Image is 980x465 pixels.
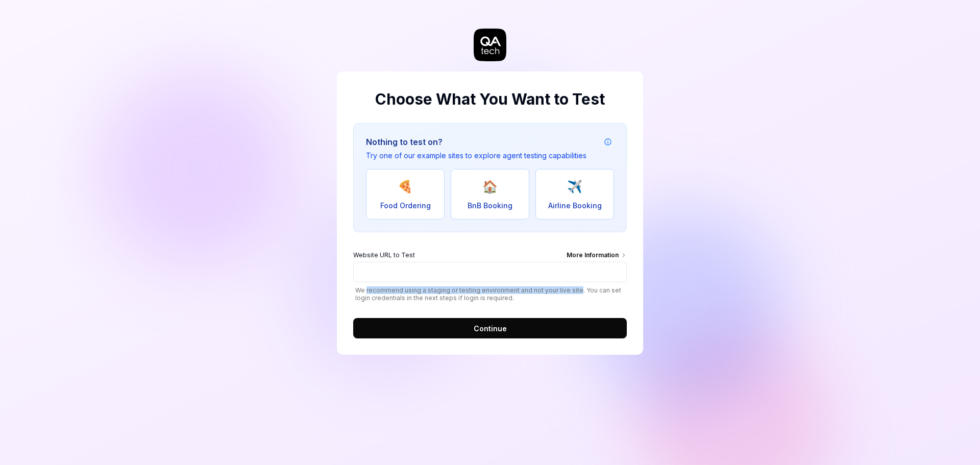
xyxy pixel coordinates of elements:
[353,262,627,282] input: Website URL to TestMore Information
[366,169,445,219] button: 🍕Food Ordering
[353,88,627,111] h2: Choose What You Want to Test
[353,286,627,302] span: We recommend using a staging or testing environment and not your live site. You can set login cre...
[567,251,627,262] div: More Information
[468,200,512,211] span: BnB Booking
[535,169,614,219] button: ✈️Airline Booking
[567,178,582,196] span: ✈️
[366,150,586,161] p: Try one of our example sites to explore agent testing capabilities
[451,169,529,219] button: 🏠BnB Booking
[366,136,586,148] h3: Nothing to test on?
[353,318,627,338] button: Continue
[380,200,431,211] span: Food Ordering
[353,251,415,262] span: Website URL to Test
[474,323,507,334] span: Continue
[482,178,498,196] span: 🏠
[602,136,614,148] button: Example attribution information
[548,200,602,211] span: Airline Booking
[398,178,413,196] span: 🍕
